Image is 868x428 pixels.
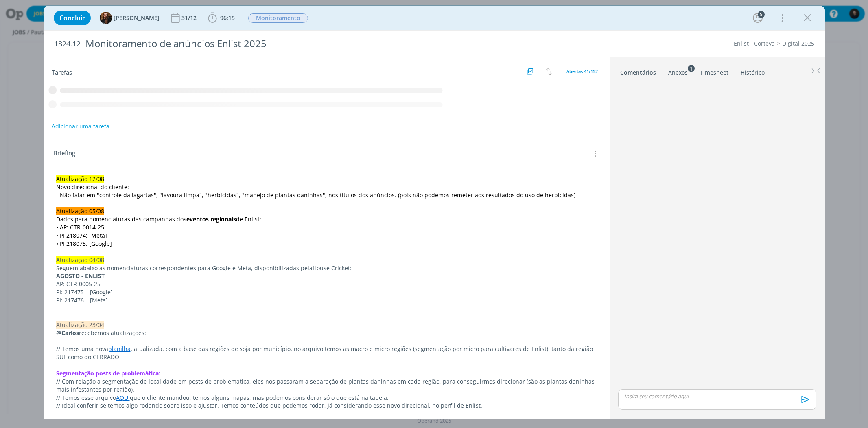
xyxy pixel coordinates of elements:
[186,215,236,223] strong: eventos regionais
[751,11,764,24] button: 5
[56,272,105,280] strong: AGOSTO - ENLIST
[236,215,261,223] span: de Enlist:
[758,11,765,18] div: 5
[59,15,85,21] span: Concluir
[56,321,104,329] span: Atualização 23/04
[56,223,104,231] span: • AP: CTR-0014-25
[620,65,656,77] a: Comentários
[56,296,108,304] span: PI: 217476 – [Meta]
[56,215,186,223] span: Dados para nomenclaturas das campanhas dos
[56,256,104,264] span: Atualização 04/08
[51,119,110,134] button: Adicionar uma tarefa
[206,11,237,24] button: 96:15
[108,345,131,353] a: planilha
[688,65,695,72] sup: 1
[248,13,308,23] span: Monitoramento
[546,68,552,75] img: arrow-down-up.svg
[116,394,130,402] a: AQUI
[56,369,160,377] strong: Segmentação posts de problemática:
[740,65,765,77] a: Histórico
[782,40,814,47] a: Digital 2025
[181,15,198,21] div: 31/12
[56,288,113,296] span: PI: 217475 – [Google]
[56,175,104,183] span: Atualização 12/08
[700,65,729,77] a: Timesheet
[56,264,597,272] p: House Cricket
[668,68,688,77] div: Anexos
[56,232,107,239] span: • PI 218074: [Meta]
[248,13,308,23] button: Monitoramento
[566,68,598,74] span: Abertas 41/152
[734,40,775,47] a: Enlist - Corteva
[350,264,352,272] span: :
[56,394,597,402] p: // Temos esse arquivo que o cliente mandou, temos alguns mapas, mas podemos considerar só o que e...
[114,15,160,21] span: [PERSON_NAME]
[52,66,72,76] span: Tarefas
[56,402,597,410] p: // Ideal conferir se temos algo rodando sobre isso e ajustar. Temos conteúdos que podemos rodar, ...
[56,183,129,191] span: Novo direcional do cliente:
[82,34,494,54] div: Monitoramento de anúncios Enlist 2025
[54,40,81,49] span: 1824.12
[100,12,112,24] img: T
[54,11,91,25] button: Concluir
[220,14,235,22] span: 96:15
[56,264,313,272] span: Seguem abaixo as nomenclaturas correspondentes para Google e Meta, disponibilizadas pela
[100,12,160,24] button: T[PERSON_NAME]
[44,6,825,419] div: dialog
[53,148,75,159] span: Briefing
[56,280,101,288] span: AP: CTR-0005-25
[56,329,597,337] p: recebemos atualizações:
[56,345,597,361] p: // Temos uma nova , atualizada, com a base das regiões de soja por município, no arquivo temos as...
[56,329,79,337] strong: @Carlos
[56,191,575,199] span: - Não falar em "controle da lagartas", "lavoura limpa", "herbicidas", "manejo de plantas daninhas...
[56,377,597,394] p: // Com relação a segmentação de localidade em posts de problemática, eles nos passaram a separaçã...
[56,240,112,247] span: • PI 218075: [Google]
[56,207,104,215] span: Atualização 05/08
